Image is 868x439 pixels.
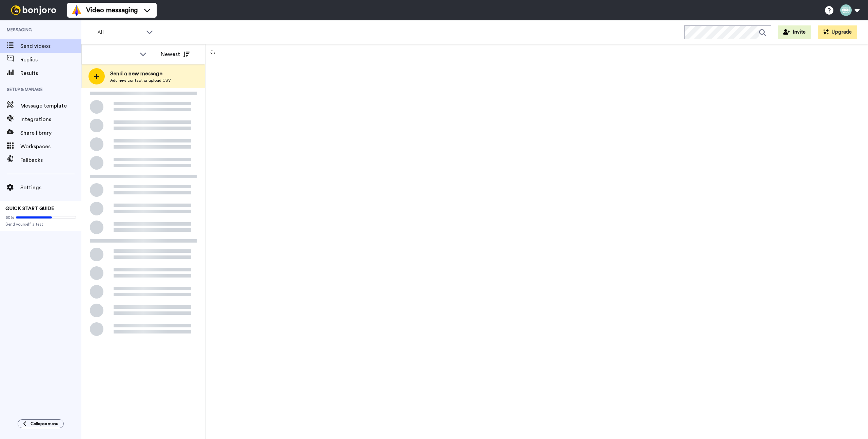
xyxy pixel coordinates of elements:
span: Send yourself a test [5,222,76,227]
button: Collapse menu [18,419,64,428]
span: Send videos [20,42,81,50]
button: Newest [156,47,195,61]
span: Replies [20,56,81,64]
span: Message template [20,102,81,110]
img: bj-logo-header-white.svg [8,5,59,15]
span: Video messaging [86,5,138,15]
button: Upgrade [818,25,857,39]
span: Fallbacks [20,156,81,164]
span: Collapse menu [31,421,58,426]
span: Add new contact or upload CSV [110,78,171,83]
button: Invite [778,25,811,39]
span: All [97,28,143,37]
span: Share library [20,129,81,137]
span: 60% [5,215,14,220]
span: QUICK START GUIDE [5,206,54,211]
span: Results [20,69,81,77]
span: Send a new message [110,70,171,78]
span: Workspaces [20,142,81,151]
span: Settings [20,184,81,192]
span: Integrations [20,115,81,123]
img: vm-color.svg [71,5,82,16]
